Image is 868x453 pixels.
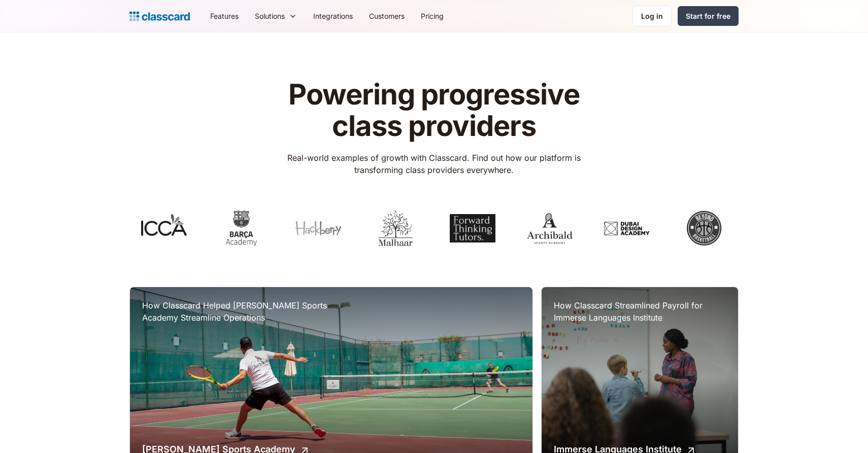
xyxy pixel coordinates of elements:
[678,6,739,26] a: Start for free
[273,152,595,176] p: Real-world examples of growth with Classcard. Find out how our platform is transforming class pro...
[142,299,345,324] h3: How Classcard Helped [PERSON_NAME] Sports Academy Streamline Operations
[361,5,413,27] a: Customers
[305,5,361,27] a: Integrations
[413,5,452,27] a: Pricing
[247,5,305,27] div: Solutions
[202,5,247,27] a: Features
[255,11,285,21] div: Solutions
[129,9,190,23] a: home
[632,6,672,26] a: Log in
[273,79,595,142] h1: Powering progressive class providers
[641,11,663,21] div: Log in
[686,11,730,21] div: Start for free
[554,299,726,324] h3: How Classcard Streamlined Payroll for Immerse Languages Institute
